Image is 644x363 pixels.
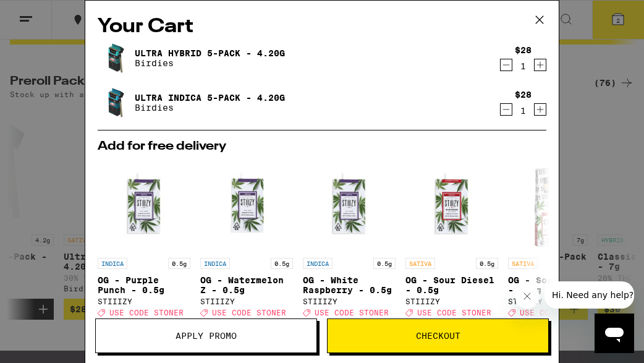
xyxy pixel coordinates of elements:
[109,309,184,317] span: USE CODE STONER
[405,275,498,295] p: OG - Sour Diesel - 0.5g
[534,103,546,116] button: Increment
[98,275,190,295] p: OG - Purple Punch - 0.5g
[200,297,293,305] div: STIIIZY
[508,258,538,269] p: SATIVA
[303,258,333,269] p: INDICA
[98,297,190,305] div: STIIIZY
[168,258,190,269] p: 0.5g
[515,106,532,116] div: 1
[176,331,237,340] span: Apply Promo
[405,159,498,252] img: STIIIZY - OG - Sour Diesel - 0.5g
[303,159,396,323] a: Open page for OG - White Raspberry - 0.5g from STIIIZY
[515,284,540,309] iframe: Close message
[405,258,435,269] p: SATIVA
[303,297,396,305] div: STIIIZY
[508,275,601,295] p: OG - Sour Tangie - 0.5g
[508,159,601,252] img: STIIIZY - OG - Sour Tangie - 0.5g
[200,159,293,323] a: Open page for OG - Watermelon Z - 0.5g from STIIIZY
[303,159,396,252] img: STIIIZY - OG - White Raspberry - 0.5g
[200,258,230,269] p: INDICA
[595,314,634,353] iframe: Button to launch messaging window
[135,48,285,58] a: Ultra Hybrid 5-Pack - 4.20g
[544,281,634,309] iframe: Message from company
[476,258,498,269] p: 0.5g
[95,318,317,353] button: Apply Promo
[508,297,601,305] div: STIIIZY
[508,159,601,323] a: Open page for OG - Sour Tangie - 0.5g from STIIIZY
[98,13,546,41] h2: Your Cart
[200,159,293,252] img: STIIIZY - OG - Watermelon Z - 0.5g
[405,159,498,323] a: Open page for OG - Sour Diesel - 0.5g from STIIIZY
[500,59,512,71] button: Decrement
[98,140,546,153] h2: Add for free delivery
[212,309,286,317] span: USE CODE STONER
[98,159,190,323] a: Open page for OG - Purple Punch - 0.5g from STIIIZY
[135,93,285,103] a: Ultra Indica 5-Pack - 4.20g
[515,61,532,71] div: 1
[515,90,532,100] div: $28
[405,297,498,305] div: STIIIZY
[520,309,594,317] span: USE CODE STONER
[303,275,396,295] p: OG - White Raspberry - 0.5g
[500,103,512,116] button: Decrement
[98,85,132,120] img: Ultra Indica 5-Pack - 4.20g
[271,258,293,269] p: 0.5g
[416,331,460,340] span: Checkout
[200,275,293,295] p: OG - Watermelon Z - 0.5g
[135,103,285,113] p: Birdies
[135,58,285,68] p: Birdies
[327,318,549,353] button: Checkout
[98,159,190,252] img: STIIIZY - OG - Purple Punch - 0.5g
[373,258,396,269] p: 0.5g
[534,59,546,71] button: Increment
[98,41,132,75] img: Ultra Hybrid 5-Pack - 4.20g
[515,45,532,55] div: $28
[417,309,491,317] span: USE CODE STONER
[315,309,389,317] span: USE CODE STONER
